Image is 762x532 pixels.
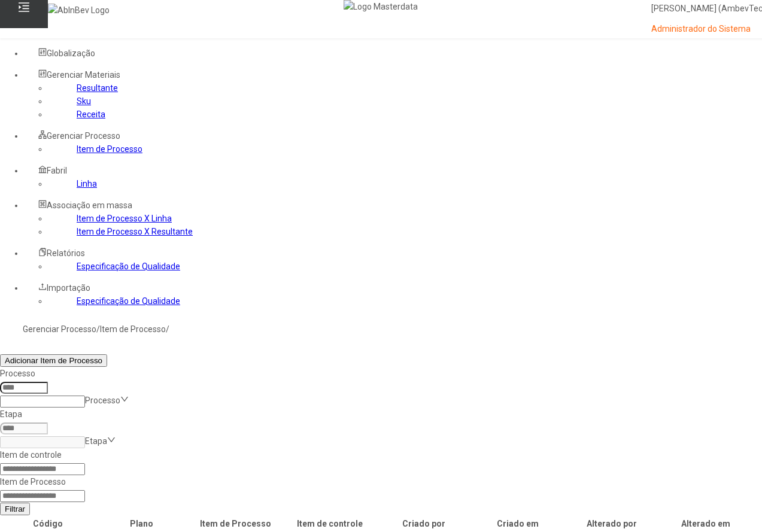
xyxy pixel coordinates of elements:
[77,96,91,106] a: Sku
[5,356,102,365] span: Adicionar Item de Processo
[77,83,118,93] a: Resultante
[100,324,166,334] a: Item de Processo
[23,324,96,334] a: Gerenciar Processo
[47,283,90,293] span: Importação
[95,516,188,531] th: Plano
[85,396,120,405] nz-select-placeholder: Processo
[47,200,132,210] span: Associação em massa
[47,166,67,175] span: Fabril
[96,324,100,334] nz-breadcrumb-separator: /
[77,179,97,189] a: Linha
[166,324,169,334] nz-breadcrumb-separator: /
[47,131,120,141] span: Gerenciar Processo
[47,70,120,80] span: Gerenciar Materiais
[47,248,85,258] span: Relatórios
[377,516,470,531] th: Criado por
[189,516,282,531] th: Item de Processo
[85,436,107,446] nz-select-placeholder: Etapa
[283,516,376,531] th: Item de controle
[5,504,25,513] span: Filtrar
[77,262,180,271] a: Especificação de Qualidade
[1,516,94,531] th: Código
[77,110,105,119] a: Receita
[77,296,180,306] a: Especificação de Qualidade
[77,144,142,154] a: Item de Processo
[77,214,172,223] a: Item de Processo X Linha
[77,227,193,236] a: Item de Processo X Resultante
[659,516,752,531] th: Alterado em
[471,516,564,531] th: Criado em
[47,48,95,58] span: Globalização
[48,4,110,17] img: AbInBev Logo
[565,516,658,531] th: Alterado por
